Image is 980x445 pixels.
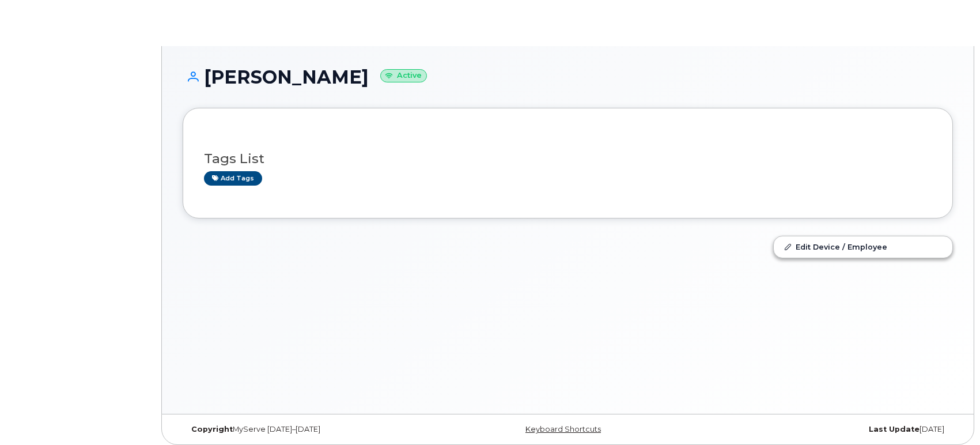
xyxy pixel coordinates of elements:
div: MyServe [DATE]–[DATE] [183,425,440,434]
h3: Tags List [204,152,932,166]
div: [DATE] [696,425,953,434]
strong: Last Update [869,425,920,433]
small: Active [380,69,427,82]
h1: [PERSON_NAME] [183,67,953,87]
strong: Copyright [191,425,233,433]
a: Edit Device / Employee [774,236,952,257]
a: Keyboard Shortcuts [525,425,601,433]
a: Add tags [204,171,262,186]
